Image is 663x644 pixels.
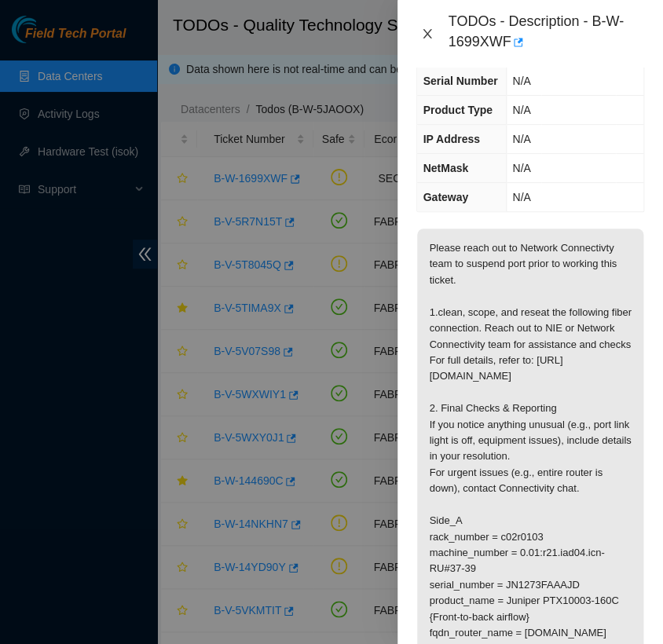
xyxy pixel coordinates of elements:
[423,162,468,174] span: NetMask
[512,75,530,87] span: N/A
[448,13,644,55] div: TODOs - Description - B-W-1699XWF
[421,27,434,40] span: close
[512,162,530,174] span: N/A
[512,133,530,145] span: N/A
[416,27,438,42] button: Close
[512,104,530,116] span: N/A
[423,104,492,116] span: Product Type
[423,133,479,145] span: IP Address
[423,191,468,203] span: Gateway
[512,191,530,203] span: N/A
[423,75,497,87] span: Serial Number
